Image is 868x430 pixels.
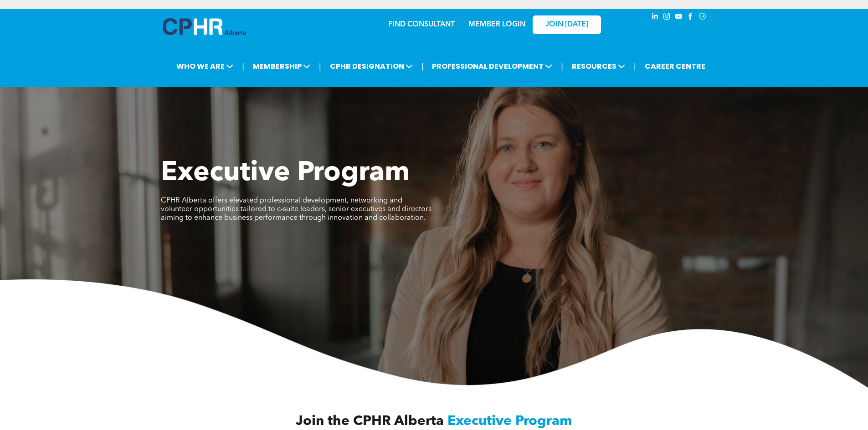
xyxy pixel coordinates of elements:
[468,21,525,28] a: MEMBER LOGIN
[388,21,455,28] a: FIND CONSULTANT
[447,415,572,428] span: Executive Program
[642,58,708,75] a: CAREER CENTRE
[319,57,321,76] li: |
[686,11,696,24] a: facebook
[161,197,431,222] span: CPHR Alberta offers elevated professional development, networking and volunteer opportunities tai...
[561,57,563,76] li: |
[533,15,601,34] a: JOIN [DATE]
[242,57,244,76] li: |
[421,57,424,76] li: |
[296,415,444,428] span: Join the CPHR Alberta
[674,11,684,24] a: youtube
[174,58,236,75] span: WHO WE ARE
[429,58,555,75] span: PROFESSIONAL DEVELOPMENT
[650,11,660,24] a: linkedin
[634,57,636,76] li: |
[327,58,416,75] span: CPHR DESIGNATION
[163,18,246,35] img: A blue and white logo for cp alberta
[545,20,588,29] span: JOIN [DATE]
[698,11,708,24] a: Social network
[662,11,672,24] a: instagram
[569,58,628,75] span: RESOURCES
[250,58,313,75] span: MEMBERSHIP
[161,160,410,187] span: Executive Program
